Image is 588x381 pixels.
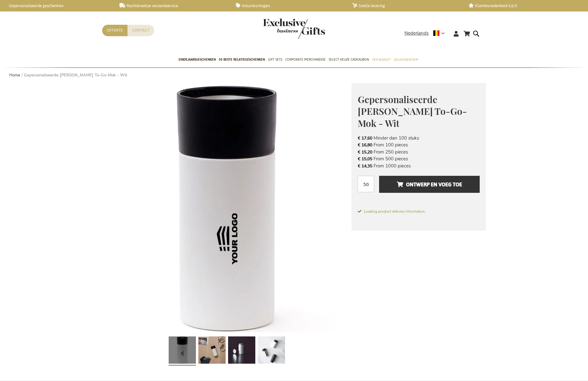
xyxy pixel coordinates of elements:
[3,3,110,8] a: Gepersonaliseerde geschenken
[258,334,285,368] a: Personalised Otis Thermo To-Go-Mug
[263,19,325,39] img: Exclusive Business gifts logo
[24,72,127,78] strong: Gepersonaliseerde [PERSON_NAME] To-Go-Mok - Wit
[358,155,480,162] li: From 500 pieces
[285,56,326,63] span: Corporate Merchandise
[352,3,459,8] a: Snelle levering
[198,334,226,368] a: Personalised Otis Thermo To-Go-Mug
[358,163,372,169] span: € 14,35
[228,334,255,368] a: Personalised Otis Thermo To-Go-Mug
[358,142,372,148] span: € 16,80
[329,56,369,63] span: Select Keuze Cadeaubon
[169,334,196,368] a: Personalised Otis Thermo To-Go-Mug
[358,149,372,155] span: € 15,20
[394,56,418,63] span: Gelegenheden
[358,141,480,148] li: From 100 pieces
[102,25,128,36] a: Offerte
[358,93,467,129] span: Gepersonaliseerde [PERSON_NAME] To-Go-Mok - Wit
[128,25,154,36] a: Contact
[358,135,480,141] li: Minder dan 100 stuks
[358,209,480,214] span: Loading product delivery information.
[404,30,449,37] div: Nederlands
[268,56,282,63] span: Gift Sets
[9,72,20,78] a: Home
[219,56,265,63] span: 50 beste relatiegeschenken
[179,56,216,63] span: Eindejaarsgeschenken
[358,149,480,155] li: From 250 pieces
[119,3,226,8] a: Rechtstreekse verzendservice
[358,156,372,162] span: € 15,05
[358,135,372,141] span: € 17,60
[102,83,352,332] img: Personalised Otis Thermo To-Go-Mug
[236,3,342,8] a: Volumkortingen
[469,3,575,8] a: Klanttevredenheid 4,6/5
[397,180,462,189] span: Ontwerp en voeg toe
[263,19,294,39] a: store logo
[404,30,429,37] span: Nederlands
[379,176,480,193] button: Ontwerp en voeg toe
[372,56,391,63] span: Per Budget
[358,176,374,192] input: Aantal
[358,162,480,169] li: From 1000 pieces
